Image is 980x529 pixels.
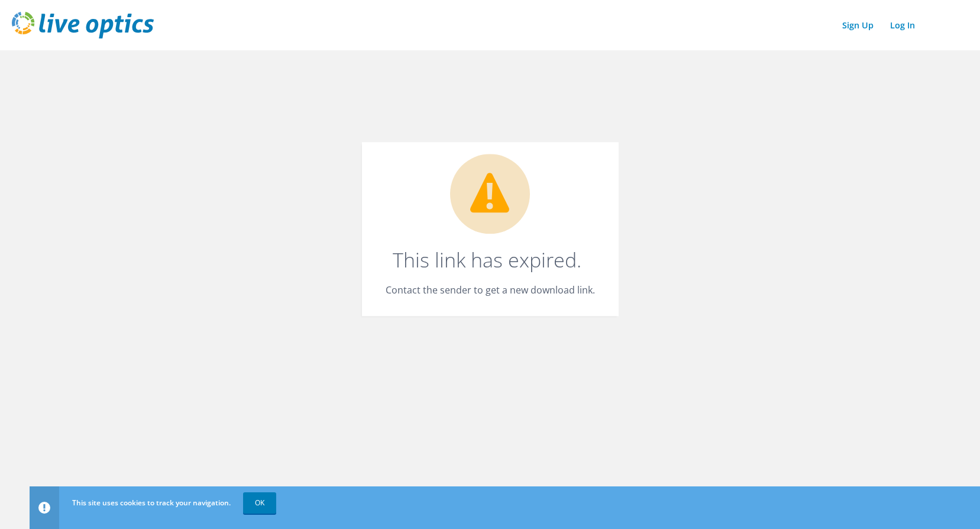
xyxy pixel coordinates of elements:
a: OK [243,492,276,514]
a: Log In [884,17,921,34]
h1: This link has expired. [386,250,589,270]
a: Sign Up [836,17,879,34]
span: This site uses cookies to track your navigation. [72,498,231,508]
img: live_optics_svg.svg [12,12,154,38]
p: Contact the sender to get a new download link. [386,282,595,299]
